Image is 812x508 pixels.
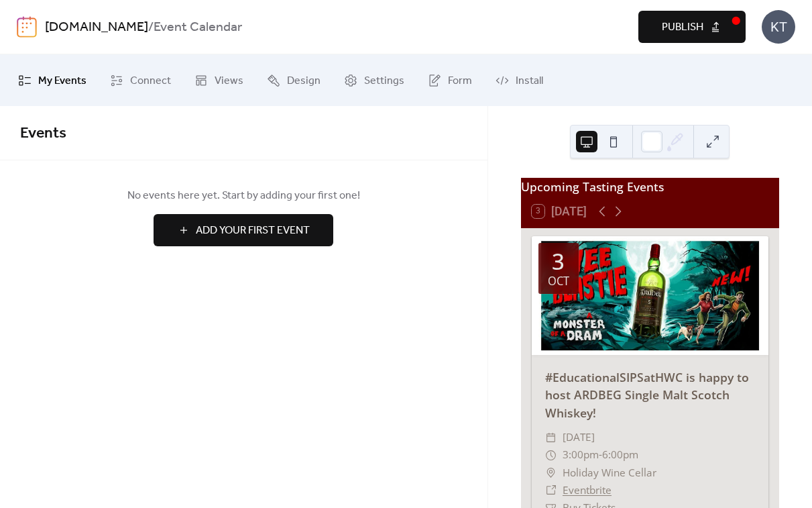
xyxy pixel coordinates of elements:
[563,464,656,482] span: Holiday Wine Cellar
[602,446,638,464] span: 6:00pm
[148,15,154,40] b: /
[662,19,703,36] span: Publish
[287,70,321,91] span: Design
[485,60,553,101] a: Install
[545,464,557,482] div: ​
[563,446,599,464] span: 3:00pm
[38,70,86,91] span: My Events
[548,276,569,287] div: Oct
[45,15,148,40] a: [DOMAIN_NAME]
[418,60,482,101] a: Form
[516,70,543,91] span: Install
[130,70,171,91] span: Connect
[154,214,333,246] button: Add Your First Event
[334,60,414,101] a: Settings
[563,429,595,446] span: [DATE]
[638,11,746,43] button: Publish
[545,446,557,464] div: ​
[563,483,612,497] a: Eventbrite
[545,429,557,446] div: ​
[20,214,467,246] a: Add Your First Event
[552,250,565,272] div: 3
[545,482,557,499] div: ​
[154,15,242,40] b: Event Calendar
[184,60,253,101] a: Views
[100,60,181,101] a: Connect
[521,178,779,195] div: Upcoming Tasting Events
[20,119,66,148] span: Events
[8,60,97,101] a: My Events
[599,446,602,464] span: -
[20,188,467,204] span: No events here yet. Start by adding your first one!
[545,369,749,421] a: #EducationalSIPSatHWC is happy to host ARDBEG Single Malt Scotch Whiskey!
[215,70,243,91] span: Views
[364,70,404,91] span: Settings
[17,16,37,38] img: logo
[448,70,472,91] span: Form
[257,60,331,101] a: Design
[196,223,310,239] span: Add Your First Event
[762,10,795,44] div: KT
